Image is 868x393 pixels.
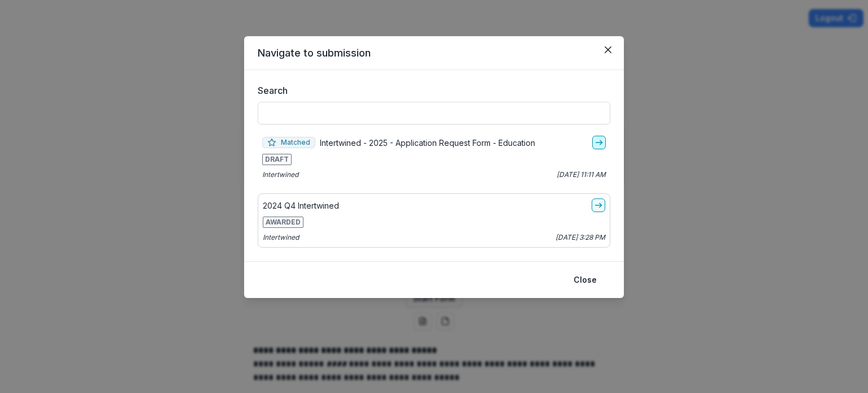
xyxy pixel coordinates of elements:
p: Intertwined [263,232,299,243]
a: go-to [592,136,606,149]
span: AWARDED [263,217,303,228]
button: Close [567,271,604,289]
p: [DATE] 11:11 AM [557,170,606,180]
label: Search [258,84,604,97]
a: go-to [592,198,605,212]
button: Close [599,41,617,59]
p: [DATE] 3:28 PM [555,232,605,243]
span: DRAFT [262,154,292,165]
header: Navigate to submission [244,36,624,70]
span: Matched [262,137,315,148]
p: Intertwined [262,170,298,180]
p: 2024 Q4 Intertwined [263,200,339,211]
p: Intertwined - 2025 - Application Request Form - Education [320,137,535,149]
